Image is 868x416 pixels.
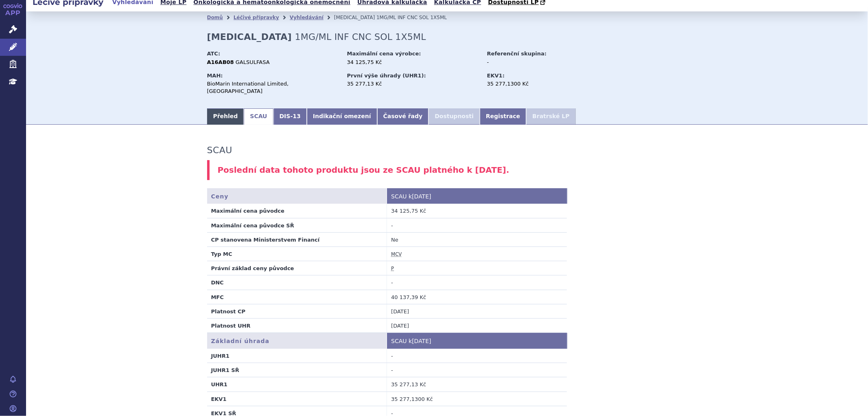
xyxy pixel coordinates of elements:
[387,275,567,290] td: -
[211,265,294,271] strong: Právní základ ceny původce
[207,80,339,95] div: BioMarin International Limited, [GEOGRAPHIC_DATA]
[211,353,230,359] strong: JUHR1
[234,15,279,20] a: Léčivé přípravky
[387,290,567,304] td: 40 137,39 Kč
[295,32,426,42] span: 1MG/ML INF CNC SOL 1X5ML
[391,266,394,272] abbr: přechodné snížení ceny ex lege, tj. přechodné snížení ceny ze zákona
[273,108,307,125] a: DIS-13
[207,59,234,65] strong: A16AB08
[207,333,387,349] th: Základní úhrada
[290,15,324,20] a: Vyhledávání
[236,59,270,65] span: GALSULFASA
[480,108,526,125] a: Registrace
[412,193,431,200] span: [DATE]
[211,237,320,243] strong: CP stanovena Ministerstvem Financí
[387,363,567,377] td: -
[387,333,567,349] th: SCAU k
[387,392,567,406] td: 35 277,1300 Kč
[347,73,426,79] strong: První výše úhrady (UHR1):
[387,349,567,363] td: -
[211,396,227,402] strong: EKV1
[211,294,224,300] strong: MFC
[387,232,567,247] td: Ne
[347,59,479,66] div: 34 125,75 Kč
[334,15,375,20] span: [MEDICAL_DATA]
[412,338,431,344] span: [DATE]
[211,323,251,329] strong: Platnost UHR
[207,51,221,57] strong: ATC:
[387,204,567,218] td: 34 125,75 Kč
[347,51,421,57] strong: Maximální cena výrobce:
[207,160,687,180] div: Poslední data tohoto produktu jsou ze SCAU platného k [DATE].
[211,222,294,229] strong: Maximální cena původce SŘ
[211,251,232,257] strong: Typ MC
[244,108,273,125] a: SCAU
[211,367,239,373] strong: JUHR1 SŘ
[387,218,567,232] td: -
[207,145,232,156] h3: SCAU
[387,319,567,333] td: [DATE]
[207,188,387,204] th: Ceny
[391,251,402,258] abbr: maximální cena výrobce
[207,108,244,125] a: Přehled
[387,188,567,204] th: SCAU k
[377,108,429,125] a: Časové řady
[207,15,223,20] a: Domů
[207,32,292,42] strong: [MEDICAL_DATA]
[487,73,505,79] strong: EKV1:
[211,381,228,387] strong: UHR1
[211,208,284,214] strong: Maximální cena původce
[211,280,224,286] strong: DNC
[307,108,377,125] a: Indikační omezení
[376,15,447,20] span: 1MG/ML INF CNC SOL 1X5ML
[487,51,547,57] strong: Referenční skupina:
[211,308,246,315] strong: Platnost CP
[387,304,567,318] td: [DATE]
[487,80,579,88] div: 35 277,1300 Kč
[347,80,479,88] div: 35 277,13 Kč
[207,73,223,79] strong: MAH:
[387,377,567,392] td: 35 277,13 Kč
[487,59,579,66] div: -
